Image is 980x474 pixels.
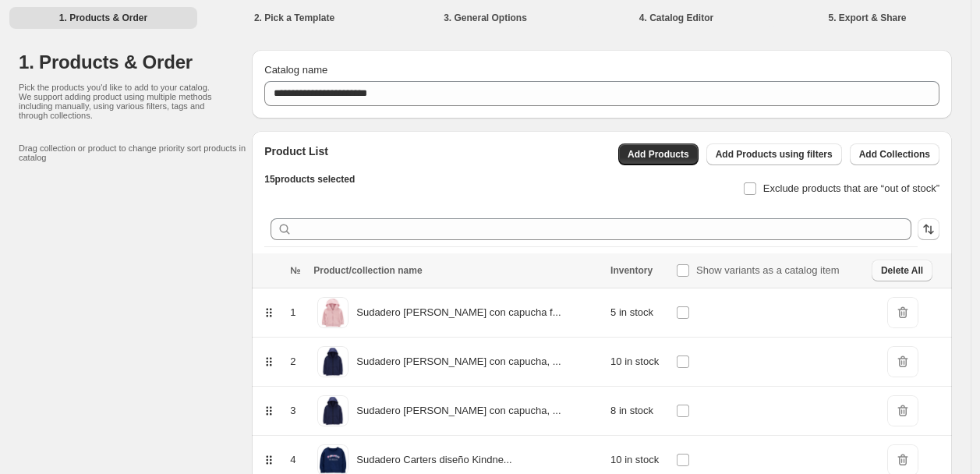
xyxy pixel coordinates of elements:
[290,355,295,367] span: 2
[763,182,939,194] span: Exclude products that are “out of stock”
[606,387,671,436] td: 8 in stock
[618,143,699,165] button: Add Products
[696,264,840,276] span: Show variants as a catalog item
[290,405,295,416] span: 3
[317,395,348,426] img: 3R620110.png
[290,265,300,276] span: №
[610,264,667,277] div: Inventory
[716,148,833,161] span: Add Products using filters
[264,143,355,159] h2: Product List
[317,346,348,377] img: 3R620110.png
[19,50,252,75] h1: 1. Products & Order
[706,143,842,165] button: Add Products using filters
[606,338,671,387] td: 10 in stock
[356,354,561,370] p: Sudadero [PERSON_NAME] con capucha, ...
[859,148,930,161] span: Add Collections
[850,143,939,165] button: Add Collections
[264,64,327,76] span: Catalog name
[606,288,671,338] td: 5 in stock
[313,265,422,276] span: Product/collection name
[19,143,252,162] p: Drag collection or product to change priority sort products in catalog
[356,305,561,320] p: Sudadero [PERSON_NAME] con capucha f...
[290,306,295,318] span: 1
[628,148,689,161] span: Add Products
[356,452,511,468] p: Sudadero Carters diseño Kindne...
[872,260,932,281] button: Delete All
[264,174,355,185] span: 15 products selected
[356,403,561,419] p: Sudadero [PERSON_NAME] con capucha, ...
[317,297,348,328] img: 1R559710.png
[881,264,923,277] span: Delete All
[19,83,221,120] p: Pick the products you'd like to add to your catalog. We support adding product using multiple met...
[290,454,295,465] span: 4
